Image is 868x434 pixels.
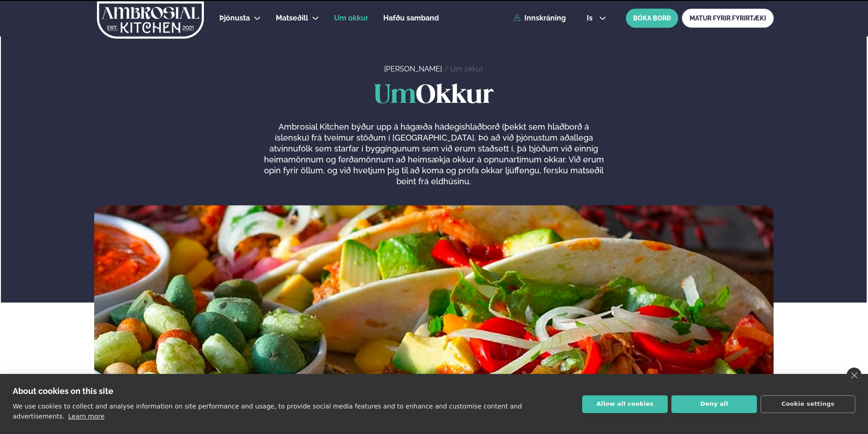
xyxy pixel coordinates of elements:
[276,13,308,24] a: Matseðill
[96,1,205,39] img: logo
[847,368,862,383] a: close
[94,81,774,111] h1: Okkur
[582,395,668,413] button: Allow all cookies
[374,83,416,108] span: Um
[13,403,522,420] p: We use cookies to collect and analyse information on site performance and usage, to provide socia...
[671,395,757,413] button: Deny all
[384,65,442,73] a: [PERSON_NAME]
[219,13,250,24] a: Þjónusta
[383,14,439,22] span: Hafðu samband
[334,14,368,22] span: Um okkur
[219,14,250,22] span: Þjónusta
[682,9,774,28] a: MATUR FYRIR FYRIRTÆKI
[13,386,113,396] strong: About cookies on this site
[513,14,566,22] a: Innskráning
[68,413,105,420] a: Learn more
[761,395,855,413] button: Cookie settings
[276,14,308,22] span: Matseðill
[262,121,606,187] p: Ambrosial Kitchen býður upp á hágæða hádegishlaðborð (þekkt sem hlaðborð á íslensku) frá tveimur ...
[444,65,450,73] span: /
[334,13,368,24] a: Um okkur
[579,15,614,22] button: is
[587,15,595,22] span: is
[383,13,439,24] a: Hafðu samband
[626,9,678,28] button: BÓKA BORÐ
[450,65,483,73] a: Um okkur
